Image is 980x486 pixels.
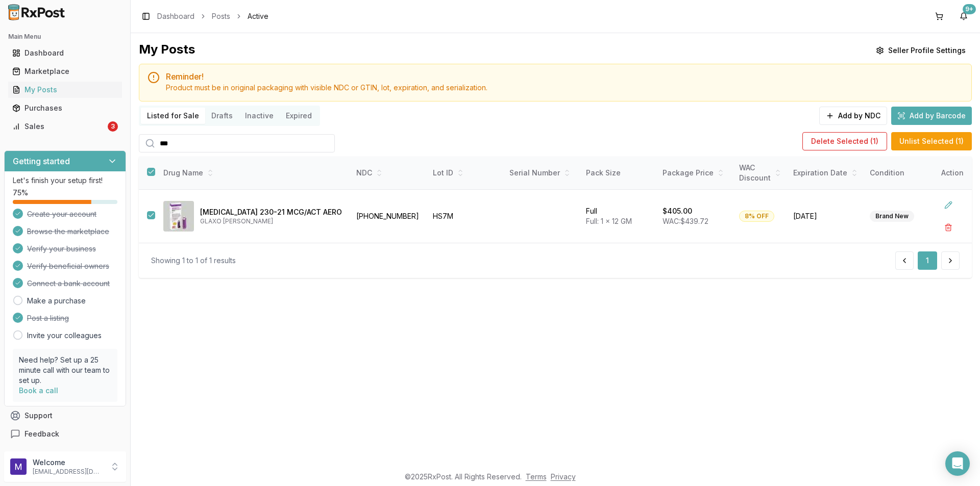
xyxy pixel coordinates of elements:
a: My Posts [8,81,122,99]
span: WAC: $439.72 [663,217,708,225]
span: Feedback [24,429,59,439]
a: Terms [526,472,547,481]
button: Dashboard [4,45,126,61]
img: User avatar [10,458,27,475]
a: Marketplace [8,62,122,81]
span: 75 % [13,188,28,198]
div: Package Price [663,168,727,178]
div: Drug Name [163,168,342,178]
div: Dashboard [12,48,118,58]
p: [EMAIL_ADDRESS][DOMAIN_NAME] [33,468,104,476]
button: Sales3 [4,118,126,135]
div: My Posts [12,85,118,95]
div: Lot ID [433,168,497,178]
button: My Posts [4,82,126,98]
span: Verify your business [27,244,96,254]
nav: breadcrumb [157,11,268,21]
span: Post a listing [27,313,69,323]
div: Expiration Date [793,168,857,178]
span: Verify beneficial owners [27,261,109,271]
button: Inactive [239,108,280,124]
img: Advair HFA 230-21 MCG/ACT AERO [163,201,194,232]
td: HS7M [427,190,503,243]
button: Expired [280,108,318,124]
span: Connect a bank account [27,278,110,289]
a: Invite your colleagues [27,330,102,341]
p: $405.00 [663,206,692,216]
span: Browse the marketplace [27,226,109,237]
button: Purchases [4,100,126,116]
th: Action [933,157,972,190]
p: [MEDICAL_DATA] 230-21 MCG/ACT AERO [200,207,342,217]
div: WAC Discount [739,163,781,183]
button: Feedback [4,425,126,443]
a: Purchases [8,99,122,117]
div: Serial Number [509,168,574,178]
button: 1 [918,251,937,270]
div: Product must be in original packaging with visible NDC or GTIN, lot, expiration, and serialization. [166,83,963,93]
button: Listed for Sale [141,108,205,124]
div: Brand New [870,211,914,222]
a: Make a purchase [27,296,86,306]
a: Sales3 [8,117,122,136]
p: Let's finish your setup first! [13,175,117,186]
button: 9+ [955,8,972,24]
div: 8% OFF [739,211,774,222]
img: RxPost Logo [4,4,69,20]
div: NDC [356,168,421,178]
p: Need help? Set up a 25 minute call with our team to set up. [19,355,111,386]
button: Edit [939,196,958,214]
button: Marketplace [4,63,126,80]
div: Open Intercom Messenger [945,451,970,476]
th: Condition [864,157,940,190]
button: Seller Profile Settings [870,41,972,60]
h3: Getting started [13,155,70,167]
div: 9+ [963,4,976,14]
span: Full: 1 x 12 GM [586,217,632,225]
button: Unlist Selected (1) [891,132,972,150]
th: Pack Size [580,157,656,190]
a: Book a call [19,386,58,395]
button: Delete Selected (1) [802,132,887,150]
a: Privacy [551,472,576,481]
div: My Posts [139,41,195,60]
button: Drafts [205,108,239,124]
div: Sales [12,121,106,132]
a: Dashboard [157,11,194,21]
button: Add by NDC [819,107,887,125]
a: Dashboard [8,44,122,62]
button: Support [4,406,126,425]
a: Posts [212,11,230,21]
h5: Reminder! [166,72,963,81]
div: Purchases [12,103,118,113]
span: [DATE] [793,211,857,221]
div: Marketplace [12,66,118,76]
button: Delete [939,218,958,237]
p: GLAXO [PERSON_NAME] [200,217,342,225]
span: Create your account [27,209,96,219]
button: Add by Barcode [891,107,972,125]
div: 3 [108,121,118,132]
div: Showing 1 to 1 of 1 results [151,255,236,266]
td: Full [580,190,656,243]
h2: Main Menu [8,33,122,41]
span: Active [248,11,268,21]
td: [PHONE_NUMBER] [350,190,427,243]
p: Welcome [33,457,104,468]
